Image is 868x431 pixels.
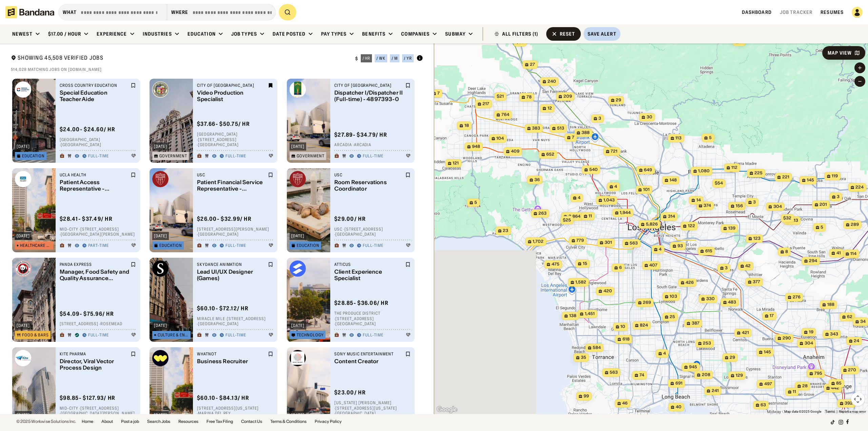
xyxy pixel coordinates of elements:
[197,406,273,416] div: [STREET_ADDRESS][US_STATE] · Marina del Rey
[784,410,821,413] span: Map data ©2025 Google
[696,197,701,203] span: 14
[604,197,615,203] span: 1,043
[793,389,796,395] span: 11
[334,179,404,192] div: Room Reservations Coordinator
[563,217,571,222] span: $25
[60,179,129,192] div: Patient Access Representative - [GEOGRAPHIC_DATA][PERSON_NAME] (Part-Time)
[197,227,273,237] div: [STREET_ADDRESS][PERSON_NAME] · [GEOGRAPHIC_DATA]
[16,419,76,424] div: © 2025 Workwise Solutions Inc.
[152,81,169,98] img: City of Los Angeles logo
[583,261,587,267] span: 15
[472,144,480,150] span: 948
[754,170,763,176] span: 225
[670,314,675,320] span: 25
[121,419,139,424] a: Post a job
[154,413,167,417] div: [DATE]
[401,31,430,37] div: Companies
[291,413,304,417] div: [DATE]
[197,172,267,178] div: USC
[534,177,540,183] span: 36
[832,173,838,179] span: 119
[830,331,838,337] span: 343
[712,388,719,394] span: 241
[497,94,504,99] span: $21
[593,345,601,351] span: 584
[206,419,233,424] a: Free Tax Filing
[363,154,383,159] div: Full-time
[569,313,576,319] span: 138
[60,406,136,416] div: Mid-City · [STREET_ADDRESS] · [GEOGRAPHIC_DATA][PERSON_NAME]
[474,200,477,205] span: 5
[290,260,306,277] img: Atticus logo
[197,316,273,327] div: Miracle Mile · [STREET_ADDRESS] · [GEOGRAPHIC_DATA]
[728,226,735,231] span: 139
[704,203,711,209] span: 374
[753,199,756,205] span: 3
[152,171,169,187] img: USC logo
[290,81,306,98] img: City of Arcadia logo
[557,125,564,131] span: 513
[436,405,458,414] a: Open this area in Google Maps (opens a new window)
[647,114,652,120] span: 30
[101,419,113,424] a: About
[839,410,866,413] a: Report a map error
[742,330,749,336] span: 421
[620,210,631,216] span: 1,944
[154,324,167,328] div: [DATE]
[825,410,835,413] a: Terms (opens in new tab)
[88,154,109,159] div: Full-time
[197,215,252,222] div: $ 26.00 - $32.99 / hr
[860,319,866,325] span: 34
[334,389,366,396] div: $ 23.00 / hr
[845,400,853,406] span: 392
[572,135,574,140] span: 7
[502,32,538,36] div: ALL FILTERS (1)
[297,333,324,337] div: Technology
[197,305,249,312] div: $ 60.10 - $72.12 / hr
[362,56,371,60] div: / hr
[764,349,771,355] span: 145
[736,203,743,209] span: 156
[622,400,628,406] span: 46
[527,94,532,100] span: 78
[197,358,267,365] div: Business Recruiter
[154,144,167,149] div: [DATE]
[589,213,592,219] span: 11
[605,240,612,246] span: 301
[764,381,772,387] span: 497
[334,90,404,102] div: Dispatcher I/Dispatcher II (Full-time) - 4897393-0
[730,355,735,360] span: 29
[630,240,638,246] span: 563
[17,413,30,417] div: [DATE]
[225,243,246,249] div: Full-time
[644,167,652,173] span: 649
[709,135,712,141] span: 5
[677,243,683,249] span: 93
[334,351,404,357] div: Sony Music Entertainment
[376,56,386,60] div: / wk
[588,31,616,37] div: Save Alert
[496,136,504,141] span: 104
[60,215,113,222] div: $ 28.41 - $37.49 / hr
[60,351,129,357] div: Kite Pharma
[706,296,715,302] span: 330
[22,154,45,158] div: Education
[197,179,267,192] div: Patient Financial Service Representative - Admitting - Full Time 8 Hour Variable Shift (Union)
[334,227,411,237] div: USC · [STREET_ADDRESS] · [GEOGRAPHIC_DATA]
[611,149,617,154] span: 721
[715,180,723,185] span: $54
[564,94,572,99] span: 209
[511,149,519,154] span: 409
[821,224,823,230] span: 5
[805,340,813,346] span: 304
[225,154,246,159] div: Full-time
[783,215,791,220] span: $32
[575,279,586,285] span: 1,582
[610,370,618,375] span: 563
[576,238,584,243] span: 779
[197,132,273,148] div: [GEOGRAPHIC_DATA] · [STREET_ADDRESS] · [GEOGRAPHIC_DATA]
[828,51,852,55] div: Map View
[854,338,859,344] span: 24
[231,31,257,37] div: Job Types
[158,333,189,337] div: Culture & Entertainment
